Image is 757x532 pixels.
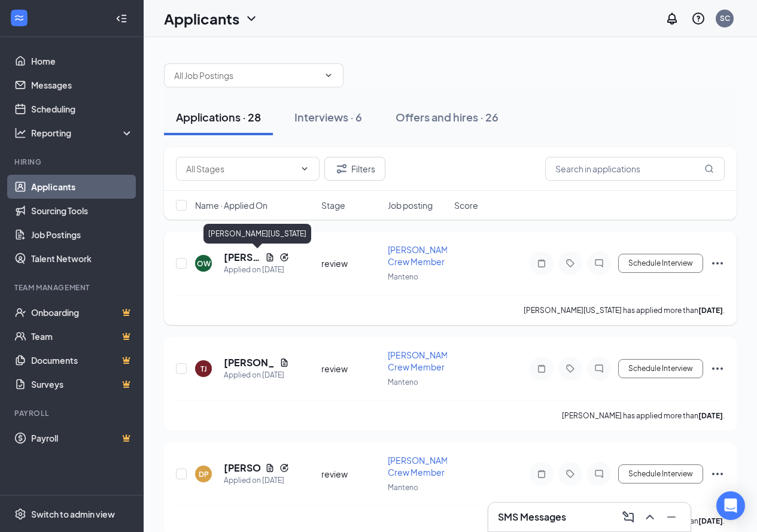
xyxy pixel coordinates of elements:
span: Score [454,199,478,211]
svg: Reapply [279,253,289,262]
div: OW [197,259,211,269]
svg: ChatInactive [592,469,606,479]
svg: Note [534,259,549,268]
input: All Job Postings [174,69,319,82]
div: Interviews · 6 [294,110,362,124]
h3: SMS Messages [498,510,566,524]
div: Team Management [14,282,131,293]
div: Applied on [DATE] [224,264,289,276]
svg: Notifications [665,11,679,26]
a: SurveysCrown [31,372,133,396]
b: [DATE] [698,411,723,420]
div: review [321,468,381,480]
svg: Note [534,469,549,479]
div: Open Intercom Messenger [716,491,745,520]
input: Search in applications [545,157,725,181]
h5: [PERSON_NAME] [224,356,275,369]
button: Schedule Interview [618,359,703,378]
span: [PERSON_NAME]'s Crew Member [388,455,462,478]
svg: Note [534,364,549,373]
svg: Ellipses [710,361,725,376]
a: OnboardingCrown [31,300,133,324]
svg: Collapse [115,13,127,25]
svg: ChevronDown [300,164,309,174]
svg: Minimize [664,510,679,524]
svg: ChevronUp [643,510,657,524]
svg: Reapply [279,463,289,473]
p: [PERSON_NAME] has applied more than . [562,411,725,421]
svg: ComposeMessage [621,510,636,524]
svg: ChatInactive [592,259,606,268]
div: Applied on [DATE] [224,369,289,381]
span: [PERSON_NAME]'s Crew Member [388,349,462,372]
a: DocumentsCrown [31,348,133,372]
h5: [PERSON_NAME] [224,461,260,475]
div: SC [720,13,730,23]
span: Manteno [388,272,418,281]
svg: Ellipses [710,467,725,481]
span: Manteno [388,378,418,387]
svg: Analysis [14,127,26,139]
span: [PERSON_NAME]'s Crew Member [388,244,462,267]
button: ComposeMessage [619,507,638,527]
button: Schedule Interview [618,464,703,484]
h5: [PERSON_NAME][US_STATE] [224,251,260,264]
div: TJ [200,364,207,374]
div: Hiring [14,157,131,167]
svg: QuestionInfo [691,11,706,26]
div: Reporting [31,127,134,139]
svg: Document [265,463,275,473]
div: review [321,257,381,269]
button: Filter Filters [324,157,385,181]
a: TeamCrown [31,324,133,348]
div: Payroll [14,408,131,418]
div: [PERSON_NAME][US_STATE] [203,224,311,244]
span: Job posting [388,199,433,211]
a: PayrollCrown [31,426,133,450]
button: Schedule Interview [618,254,703,273]
a: Talent Network [31,247,133,270]
a: Job Postings [31,223,133,247]
a: Scheduling [31,97,133,121]
div: Offers and hires · 26 [396,110,498,124]
button: Minimize [662,507,681,527]
input: All Stages [186,162,295,175]
div: Applications · 28 [176,110,261,124]
svg: Ellipses [710,256,725,270]
div: Switch to admin view [31,508,115,520]
p: [PERSON_NAME][US_STATE] has applied more than . [524,305,725,315]
button: ChevronUp [640,507,659,527]
svg: Tag [563,364,577,373]
a: Applicants [31,175,133,199]
svg: Document [279,358,289,367]
svg: ChevronDown [244,11,259,26]
b: [DATE] [698,306,723,315]
a: Sourcing Tools [31,199,133,223]
svg: Filter [335,162,349,176]
h1: Applicants [164,8,239,29]
div: review [321,363,381,375]
svg: Tag [563,259,577,268]
a: Messages [31,73,133,97]
span: Stage [321,199,345,211]
b: [DATE] [698,516,723,525]
svg: ChevronDown [324,71,333,80]
svg: Settings [14,508,26,520]
svg: Tag [563,469,577,479]
div: Applied on [DATE] [224,475,289,487]
svg: MagnifyingGlass [704,164,714,174]
svg: WorkstreamLogo [13,12,25,24]
span: Name · Applied On [195,199,267,211]
a: Home [31,49,133,73]
svg: ChatInactive [592,364,606,373]
svg: Document [265,253,275,262]
span: Manteno [388,483,418,492]
div: DP [199,469,209,479]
